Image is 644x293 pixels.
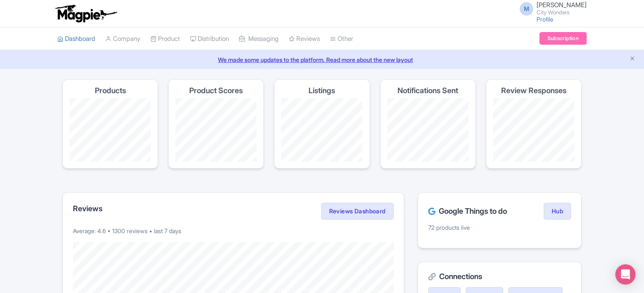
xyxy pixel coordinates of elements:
a: Distribution [190,27,229,51]
a: Company [105,27,140,51]
a: M [PERSON_NAME] City Wonders [515,2,587,15]
h4: Products [95,86,126,95]
button: Close announcement [629,54,636,64]
p: 72 products live [428,223,571,232]
a: Other [330,27,353,51]
h4: Review Responses [501,86,566,95]
h2: Connections [428,272,571,281]
div: Open Intercom Messenger [615,264,636,285]
h4: Listings [309,86,335,95]
h4: Product Scores [189,86,243,95]
h2: Google Things to do [428,207,507,215]
a: Dashboard [57,27,95,51]
p: Average: 4.6 • 1300 reviews • last 7 days [73,226,394,235]
a: Reviews [289,27,320,51]
a: Hub [544,203,571,220]
h4: Notifications Sent [397,86,458,95]
small: City Wonders [537,10,587,15]
a: Profile [537,16,553,23]
h2: Reviews [73,204,102,213]
span: [PERSON_NAME] [537,1,587,9]
a: Reviews Dashboard [321,203,394,220]
span: M [520,2,533,16]
a: Messaging [239,27,279,51]
a: Subscription [539,32,587,45]
a: We made some updates to the platform. Read more about the new layout [5,55,639,64]
a: Product [150,27,180,51]
img: logo-ab69f6fb50320c5b225c76a69d11143b.png [53,4,118,23]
